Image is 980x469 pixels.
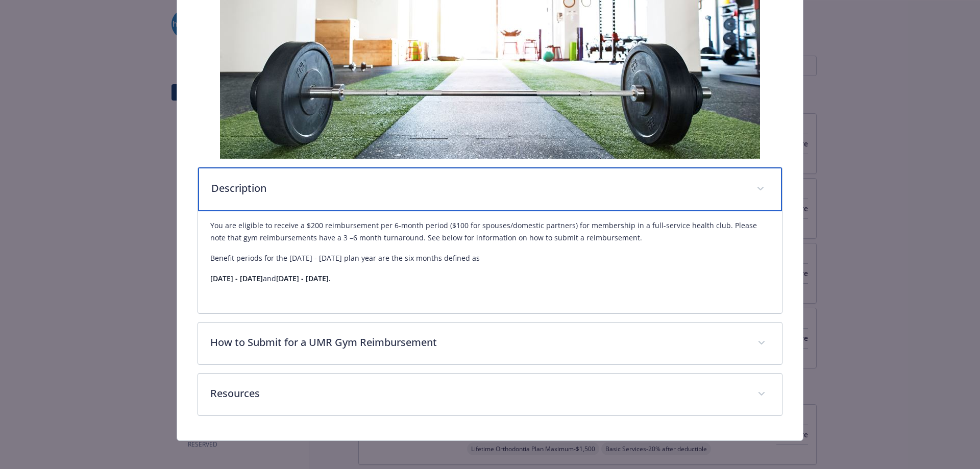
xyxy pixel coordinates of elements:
div: How to Submit for a UMR Gym Reimbursement [198,323,782,364]
div: Description [198,211,782,313]
p: You are eligible to receive a $200 reimbursement per 6-month period ($100 for spouses/domestic pa... [210,219,770,244]
div: Resources [198,374,782,415]
p: Description [211,181,745,196]
p: How to Submit for a UMR Gym Reimbursement [210,335,746,350]
p: Benefit periods for the [DATE] - [DATE] plan year are the six months defined as [210,252,770,264]
p: Resources [210,386,746,401]
p: and [210,273,770,285]
div: Description [198,167,782,211]
strong: [DATE] - [DATE] [210,274,263,283]
strong: [DATE] - [DATE]. [276,274,331,283]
